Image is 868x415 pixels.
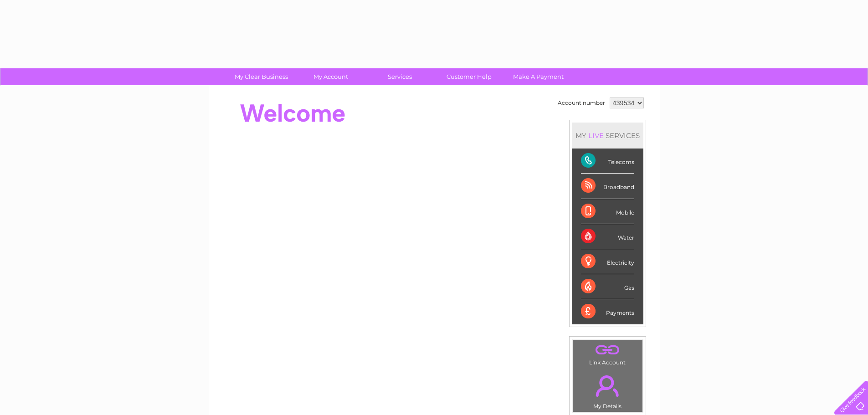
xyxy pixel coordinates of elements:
[581,299,634,324] div: Payments
[555,95,607,111] td: Account number
[431,68,507,85] a: Customer Help
[362,68,437,85] a: Services
[575,370,640,402] a: .
[581,274,634,299] div: Gas
[581,199,634,224] div: Mobile
[581,249,634,274] div: Electricity
[581,174,634,199] div: Broadband
[586,131,606,140] div: LIVE
[224,68,299,85] a: My Clear Business
[293,68,368,85] a: My Account
[572,339,643,368] td: Link Account
[581,149,634,174] div: Telecoms
[581,224,634,249] div: Water
[572,368,643,412] td: My Details
[501,68,576,85] a: Make A Payment
[572,123,643,149] div: MY SERVICES
[575,342,640,358] a: .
